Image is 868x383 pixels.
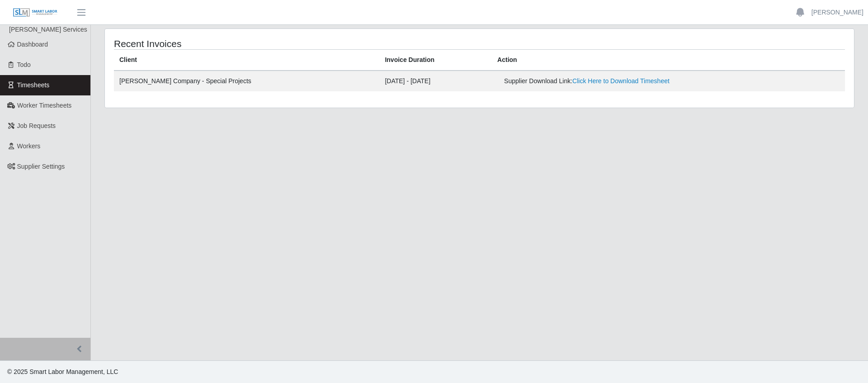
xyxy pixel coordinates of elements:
[114,50,379,71] th: Client
[114,38,410,49] h4: Recent Invoices
[492,50,845,71] th: Action
[379,50,492,71] th: Invoice Duration
[17,163,65,170] span: Supplier Settings
[13,8,58,18] img: SLM Logo
[17,142,41,150] span: Workers
[504,76,719,86] div: Supplier Download Link:
[17,81,50,89] span: Timesheets
[7,368,118,375] span: © 2025 Smart Labor Management, LLC
[17,102,71,109] span: Worker Timesheets
[572,77,670,85] a: Click Here to Download Timesheet
[379,71,492,91] td: [DATE] - [DATE]
[17,61,31,68] span: Todo
[17,122,56,129] span: Job Requests
[811,8,863,17] a: [PERSON_NAME]
[9,26,87,33] span: [PERSON_NAME] Services
[17,41,48,48] span: Dashboard
[114,71,379,91] td: [PERSON_NAME] Company - Special Projects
